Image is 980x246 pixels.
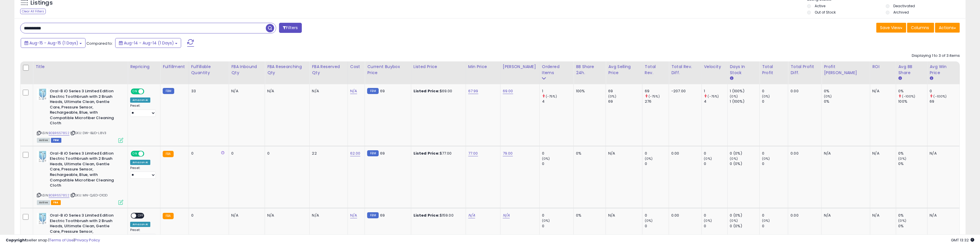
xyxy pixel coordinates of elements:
[730,94,738,99] small: (0%)
[645,161,669,166] div: 0
[163,151,173,157] small: FBA
[191,151,225,156] div: 0
[130,222,150,227] div: Amazon AI
[131,151,139,156] span: ON
[367,150,378,156] small: FBM
[576,151,601,156] div: 0%
[873,89,892,94] div: N/A
[380,213,385,218] span: 69
[163,64,186,70] div: Fulfillment
[645,89,669,94] div: 69
[791,213,817,218] div: 0.00
[542,89,573,94] div: 1
[576,64,603,76] div: BB Share 24h.
[930,151,955,156] div: N/A
[468,151,478,156] a: 77.00
[762,99,788,104] div: 0
[6,237,27,243] strong: Copyright
[824,89,870,94] div: 0%
[930,76,933,81] small: Avg Win Price.
[542,224,573,229] div: 0
[762,94,770,99] small: (0%)
[899,213,927,218] div: 0%
[542,151,573,156] div: 0
[935,23,960,33] button: Actions
[130,64,158,70] div: Repricing
[730,156,738,161] small: (0%)
[708,94,719,99] small: (-75%)
[791,64,819,76] div: Total Profit Diff.
[762,213,788,218] div: 0
[934,94,947,99] small: (-100%)
[542,99,573,104] div: 4
[899,161,927,166] div: 0%
[503,64,537,70] div: [PERSON_NAME]
[893,10,909,15] label: Archived
[791,89,817,94] div: 0.00
[704,151,727,156] div: 0
[267,64,307,76] div: FBA Researching Qty
[37,213,48,224] img: 41hFyTnpbXL._SL40_.jpg
[542,64,571,76] div: Ordered Items
[503,151,513,156] a: 79.00
[231,64,262,76] div: FBA inbound Qty
[930,89,960,94] div: 0
[704,161,727,166] div: 0
[367,64,408,76] div: Current Buybox Price
[414,213,461,218] div: $159.00
[608,99,642,104] div: 69
[576,213,601,218] div: 0%
[49,193,69,198] a: B0BR6578S2
[131,89,139,94] span: ON
[37,151,48,162] img: 41hFyTnpbXL._SL40_.jpg
[671,213,697,218] div: 0.00
[671,64,699,76] div: Total Rev. Diff.
[645,218,653,223] small: (0%)
[503,88,513,94] a: 69.00
[29,40,78,46] span: Aug-15 - Aug-15 (1 Days)
[130,160,150,165] div: Amazon AI
[899,76,902,81] small: Avg BB Share.
[899,151,927,156] div: 0%
[645,156,653,161] small: (0%)
[873,151,892,156] div: N/A
[163,213,173,219] small: FBA
[762,151,788,156] div: 0
[704,218,712,223] small: (0%)
[414,151,440,156] b: Listed Price:
[75,237,100,243] a: Privacy Policy
[191,89,225,94] div: 33
[163,88,174,94] small: FBM
[899,156,907,161] small: (0%)
[730,76,733,81] small: Days In Stock.
[930,99,960,104] div: 69
[130,166,156,179] div: Preset:
[951,237,974,243] span: 2025-08-15 13:32 GMT
[824,151,865,156] div: N/A
[824,94,832,99] small: (0%)
[37,89,48,100] img: 41hFyTnpbXL._SL40_.jpg
[762,89,788,94] div: 0
[35,64,125,70] div: Title
[136,213,145,218] span: OFF
[37,89,123,142] div: ASIN:
[231,89,260,94] div: N/A
[645,151,669,156] div: 0
[367,88,378,94] small: FBM
[50,151,120,190] b: Oral-B iO Series 3 Limited Edition Electric Toothbrush with 2 Brush Heads, Ultimate Clean, Gentle...
[645,99,669,104] div: 276
[645,224,669,229] div: 0
[350,151,361,156] a: 62.00
[730,151,760,156] div: 0 (0%)
[51,200,61,205] span: FBA
[930,64,957,76] div: Avg Win Price
[279,23,302,33] button: Filters
[191,64,227,76] div: Fulfillable Quantity
[267,213,305,218] div: N/A
[267,151,305,156] div: 0
[70,193,107,198] span: | SKU: MN-QJED-O1OD
[873,64,894,70] div: ROI
[312,64,345,76] div: FBA Reserved Qty
[645,64,666,76] div: Total Rev.
[191,213,225,218] div: 0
